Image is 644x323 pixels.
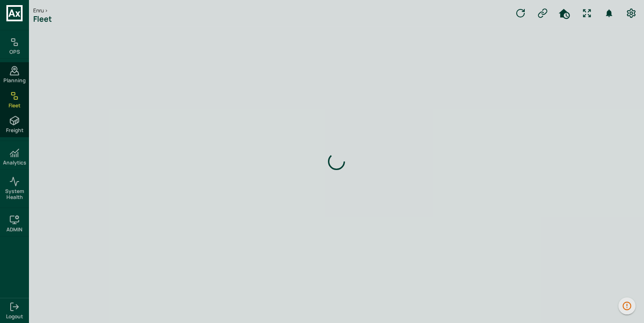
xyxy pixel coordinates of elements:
[9,103,20,109] span: Fleet
[6,227,23,233] h6: ADMIN
[6,314,23,320] span: Logout
[2,188,27,201] span: System Health
[6,127,23,133] span: Freight
[9,49,20,55] h6: OPS
[3,78,26,84] span: Planning
[3,160,26,166] h6: Analytics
